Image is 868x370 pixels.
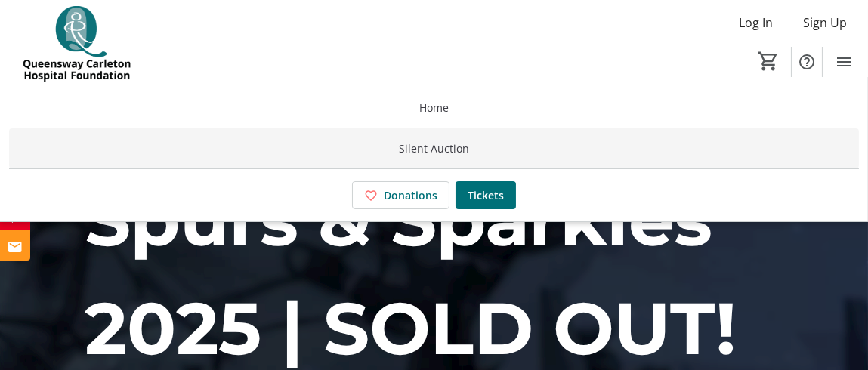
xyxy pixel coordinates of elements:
[468,187,504,203] span: Tickets
[727,11,785,35] button: Log In
[792,47,822,77] button: Help
[803,14,847,32] span: Sign Up
[9,6,144,82] img: QCH Foundation's Logo
[399,140,469,156] span: Silent Auction
[9,88,859,128] a: Home
[829,47,859,77] button: Menu
[384,187,437,203] span: Donations
[419,100,449,116] span: Home
[352,181,449,209] a: Donations
[739,14,773,32] span: Log In
[755,48,782,75] button: Cart
[9,128,859,168] a: Silent Auction
[456,181,516,209] a: Tickets
[791,11,859,35] button: Sign Up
